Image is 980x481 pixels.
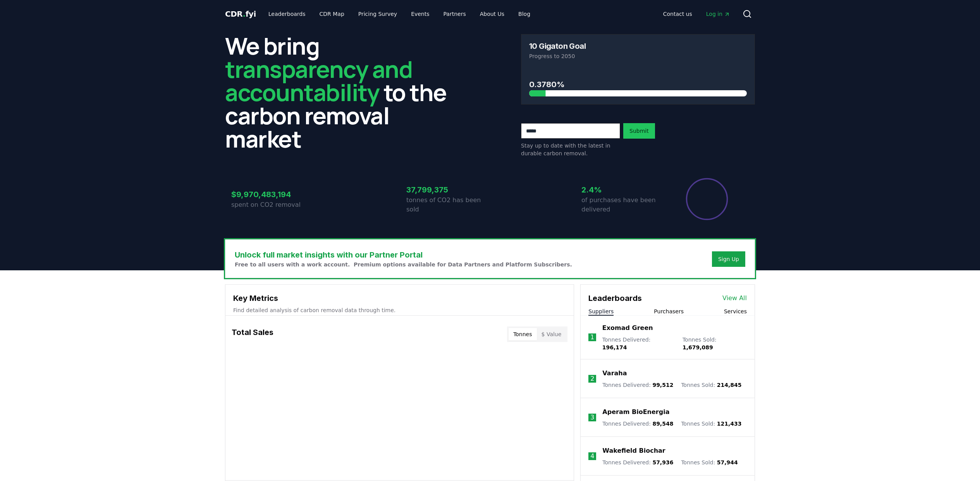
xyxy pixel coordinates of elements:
[685,177,729,221] div: Percentage of sales delivered
[602,381,673,389] p: Tonnes Delivered :
[652,421,673,427] span: 89,548
[657,7,736,21] nav: Main
[231,189,315,200] h3: $9,970,483,194
[602,369,627,378] a: Varaha
[724,307,747,315] button: Services
[537,328,566,340] button: $ Value
[681,381,741,389] p: Tonnes Sold :
[262,7,312,21] a: Leaderboards
[652,382,673,388] span: 99,512
[602,407,669,417] a: Aperam BioEnergia
[602,459,673,466] p: Tonnes Delivered :
[706,10,730,18] span: Log in
[652,459,673,466] span: 57,936
[521,142,620,157] p: Stay up to date with the latest in durable carbon removal.
[683,344,713,350] span: 1,679,089
[406,196,490,214] p: tonnes of CO2 has been sold
[590,374,594,383] p: 2
[233,306,566,314] p: Find detailed analysis of carbon removal data through time.
[681,459,738,466] p: Tonnes Sold :
[529,79,747,90] h3: 0.3780%
[681,420,741,428] p: Tonnes Sold :
[225,9,256,19] span: CDR fyi
[700,7,736,21] a: Log in
[712,251,745,267] button: Sign Up
[717,459,738,466] span: 57,944
[243,9,246,19] span: .
[590,413,594,422] p: 3
[581,184,665,196] h3: 2.4%
[623,123,655,139] button: Submit
[235,249,572,261] h3: Unlock full market insights with our Partner Portal
[474,7,511,21] a: About Us
[602,446,665,455] a: Wakefield Biochar
[588,307,614,315] button: Suppliers
[590,452,594,461] p: 4
[602,323,653,333] a: Exomad Green
[722,294,747,303] a: View All
[231,200,315,210] p: spent on CO2 removal
[232,326,273,342] h3: Total Sales
[590,333,594,342] p: 1
[235,261,572,268] p: Free to all users with a work account. Premium options available for Data Partners and Platform S...
[602,336,675,351] p: Tonnes Delivered :
[225,34,459,150] h2: We bring to the carbon removal market
[718,255,739,263] a: Sign Up
[654,307,684,315] button: Purchasers
[602,344,627,350] span: 196,174
[437,7,472,21] a: Partners
[313,7,351,21] a: CDR Map
[512,7,536,21] a: Blog
[602,420,673,428] p: Tonnes Delivered :
[588,292,642,304] h3: Leaderboards
[225,9,256,19] a: CDR.fyi
[352,7,403,21] a: Pricing Survey
[717,421,742,427] span: 121,433
[225,53,412,108] span: transparency and accountability
[717,382,742,388] span: 214,845
[683,336,747,351] p: Tonnes Sold :
[262,7,536,21] nav: Main
[405,7,435,21] a: Events
[529,52,747,60] p: Progress to 2050
[406,184,490,196] h3: 37,799,375
[233,292,566,304] h3: Key Metrics
[529,42,586,50] h3: 10 Gigaton Goal
[581,196,665,214] p: of purchases have been delivered
[657,7,698,21] a: Contact us
[509,328,536,340] button: Tonnes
